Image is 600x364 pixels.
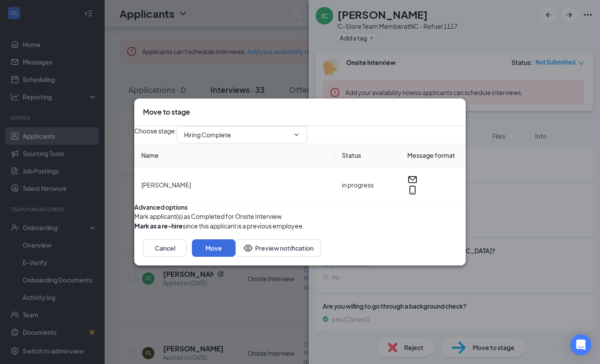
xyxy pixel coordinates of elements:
[143,239,187,257] button: Cancel
[134,211,282,221] span: Mark applicant(s) as Completed for Onsite Interview
[134,221,304,231] div: since this applicant is a previous employee.
[400,143,466,167] th: Message format
[134,126,177,143] span: Choose stage :
[134,143,335,167] th: Name
[134,203,466,211] div: Advanced options
[335,143,400,167] th: Status
[143,107,190,117] h3: Move to stage
[141,181,191,189] span: [PERSON_NAME]
[335,167,400,203] td: in progress
[243,243,253,253] svg: Eye
[192,239,235,257] button: Move
[407,174,418,185] svg: Email
[134,222,183,230] b: Mark as a re-hire
[407,185,418,195] svg: MobileSms
[570,334,591,355] div: Open Intercom Messenger
[293,131,300,138] svg: ChevronDown
[235,239,321,257] button: Preview notificationEye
